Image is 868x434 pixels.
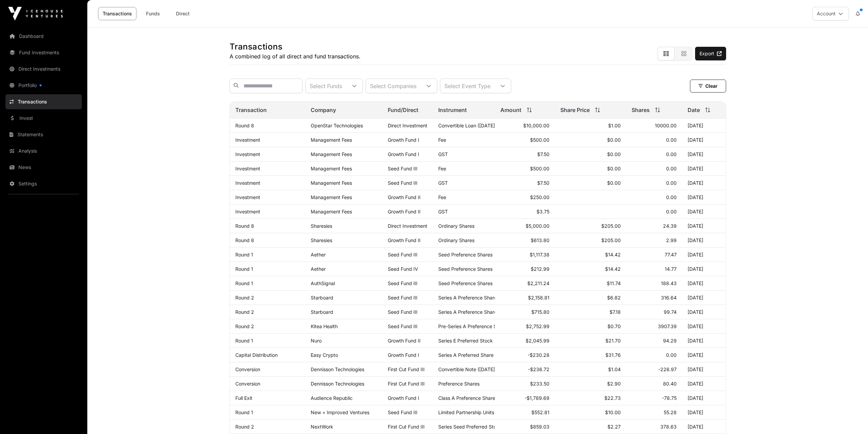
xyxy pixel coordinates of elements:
[311,280,335,286] a: AuthSignal
[682,176,726,190] td: [DATE]
[663,381,677,387] span: 80.40
[5,94,82,109] a: Transactions
[495,348,555,362] td: -$230.28
[235,338,253,344] a: Round 1
[311,409,369,415] a: New + Improved Ventures
[5,111,82,126] a: Invest
[663,338,677,344] span: 94.29
[438,137,446,143] span: Fee
[235,266,253,272] a: Round 1
[235,366,260,372] a: Conversion
[682,305,726,319] td: [DATE]
[601,223,621,229] span: $205.00
[682,118,726,133] td: [DATE]
[682,334,726,348] td: [DATE]
[609,309,621,315] span: $7.18
[438,295,499,300] span: Series A Preference Shares
[607,295,621,300] span: $6.82
[388,137,419,143] a: Growth Fund I
[388,295,417,300] a: Seed Fund III
[388,266,418,272] a: Seed Fund IV
[682,190,726,205] td: [DATE]
[438,338,493,344] span: Series E Preferred Stock
[607,381,621,387] span: $2.90
[666,151,677,157] span: 0.00
[98,7,136,20] a: Transactions
[666,352,677,358] span: 0.00
[495,190,555,205] td: $250.00
[438,323,509,329] span: Pre-Series A Preference Shares
[601,237,621,243] span: $205.00
[139,7,166,20] a: Funds
[438,223,474,229] span: Ordinary Shares
[834,401,868,434] iframe: Chat Widget
[440,79,495,93] div: Select Event Type
[495,420,555,434] td: $859.03
[169,7,196,20] a: Direct
[688,106,700,114] span: Date
[235,295,254,300] a: Round 2
[438,352,494,358] span: Series A Preferred Share
[388,223,427,229] span: Direct Investment
[235,106,267,114] span: Transaction
[388,395,419,401] a: Growth Fund I
[682,405,726,420] td: [DATE]
[682,291,726,305] td: [DATE]
[666,209,677,214] span: 0.00
[235,137,260,143] a: Investment
[311,352,338,358] a: Easy Crypto
[388,366,425,372] a: First Cut Fund III
[235,323,254,329] a: Round 2
[682,147,726,162] td: [DATE]
[311,180,377,186] p: Management Fees
[666,166,677,171] span: 0.00
[495,305,555,319] td: $715.80
[388,194,421,200] a: Growth Fund II
[495,219,555,233] td: $5,000.00
[682,391,726,405] td: [DATE]
[311,381,364,387] a: Dennisson Technologies
[235,424,254,430] a: Round 2
[388,323,417,329] a: Seed Fund III
[235,209,260,214] a: Investment
[235,252,253,257] a: Round 1
[682,362,726,377] td: [DATE]
[311,137,377,143] p: Management Fees
[495,233,555,248] td: $613.80
[605,266,621,272] span: $14.42
[235,180,260,186] a: Investment
[495,405,555,420] td: $552.81
[235,223,254,229] a: Round 8
[5,78,82,93] a: Portfolio
[495,133,555,147] td: $500.00
[663,223,677,229] span: 24.39
[438,123,497,128] span: Convertible Loan ([DATE])
[235,237,254,243] a: Round 8
[682,248,726,262] td: [DATE]
[660,424,677,430] span: 378.63
[495,262,555,276] td: $212.99
[682,219,726,233] td: [DATE]
[388,209,421,214] a: Growth Fund II
[664,309,677,315] span: 99.74
[388,123,427,128] span: Direct Investment
[682,262,726,276] td: [DATE]
[607,280,621,286] span: $11.74
[607,137,621,143] span: $0.00
[438,366,497,372] span: Convertible Note ([DATE])
[682,377,726,391] td: [DATE]
[311,151,377,157] p: Management Fees
[235,381,260,387] a: Conversion
[666,194,677,200] span: 0.00
[495,162,555,176] td: $500.00
[5,127,82,142] a: Statements
[438,395,498,401] span: Class A Preference Shares
[235,395,252,401] a: Full Exit
[607,180,621,186] span: $0.00
[388,166,417,171] a: Seed Fund III
[438,180,448,186] span: GST
[306,79,346,93] div: Select Funds
[235,151,260,157] a: Investment
[695,47,726,60] a: Export
[235,123,254,128] a: Round 8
